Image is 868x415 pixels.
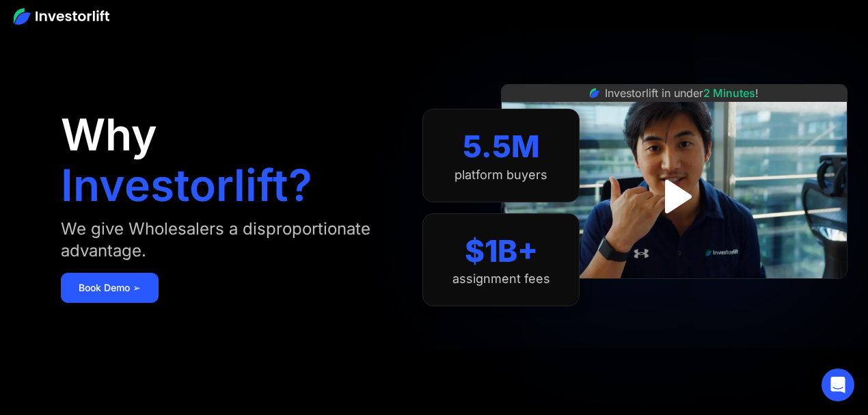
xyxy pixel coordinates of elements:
[644,166,705,227] a: open lightbox
[61,163,312,207] h1: Investorlift?
[61,113,157,157] h1: Why
[463,129,540,165] div: 5.5M
[455,168,547,183] div: platform buyers
[61,218,395,262] div: We give Wholesalers a disproportionate advantage.
[452,271,550,286] div: assignment fees
[572,286,777,302] iframe: Customer reviews powered by Trustpilot
[822,369,854,401] div: Open Intercom Messenger
[61,273,159,303] a: Book Demo ➢
[605,85,759,101] div: Investorlift in under !
[465,233,538,269] div: $1B+
[703,86,755,100] span: 2 Minutes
